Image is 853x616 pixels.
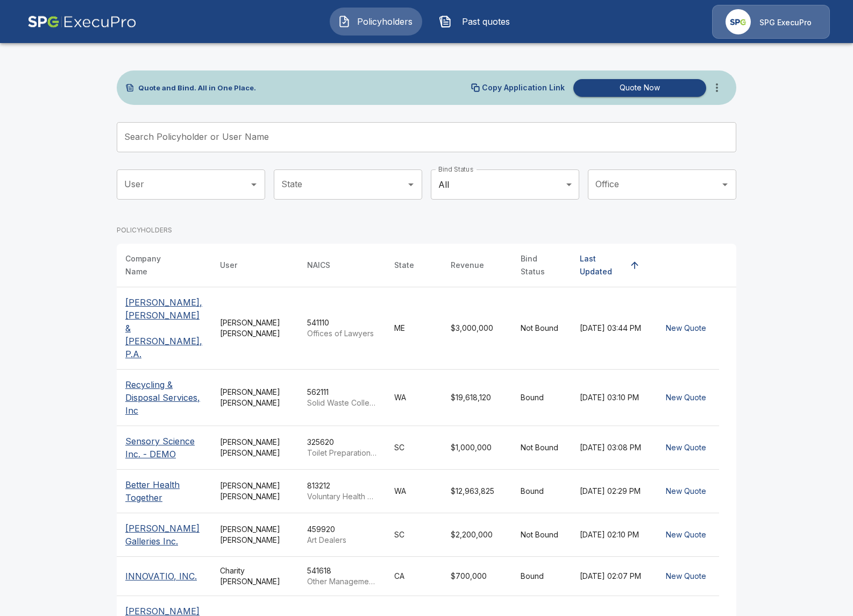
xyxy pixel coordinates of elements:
div: [PERSON_NAME] [PERSON_NAME] [220,524,290,546]
button: Open [717,177,733,192]
td: Not Bound [512,426,571,470]
p: Toilet Preparation Manufacturing [307,448,377,458]
td: $12,963,825 [442,470,512,513]
td: SC [386,513,442,557]
button: New Quote [662,318,710,338]
p: Sensory Science Inc. - DEMO [125,435,203,461]
button: Policyholders IconPolicyholders [330,8,422,36]
button: Quote Now [573,79,706,97]
td: SC [386,426,442,470]
td: ME [386,287,442,370]
div: [PERSON_NAME] [PERSON_NAME] [220,480,290,502]
div: All [431,169,579,200]
p: Quote and Bind. All in One Place. [138,84,256,91]
td: [DATE] 03:08 PM [571,426,653,470]
td: $1,000,000 [442,426,512,470]
div: NAICS [307,259,330,272]
div: [PERSON_NAME] [PERSON_NAME] [220,317,290,339]
a: Quote Now [569,79,706,97]
td: Bound [512,557,571,596]
img: Past quotes Icon [439,15,452,28]
td: WA [386,470,442,513]
td: Not Bound [512,287,571,370]
div: 541618 [307,565,377,587]
td: $2,200,000 [442,513,512,557]
td: $3,000,000 [442,287,512,370]
button: more [706,77,728,98]
td: [DATE] 03:44 PM [571,287,653,370]
p: [PERSON_NAME], [PERSON_NAME] & [PERSON_NAME], P.A. [125,296,203,360]
th: Bind Status [512,244,571,287]
button: New Quote [662,388,710,408]
button: New Quote [662,567,710,586]
p: Solid Waste Collection [307,398,377,408]
div: [PERSON_NAME] [PERSON_NAME] [220,437,290,458]
div: 459920 [307,524,377,546]
img: Agency Icon [726,9,751,34]
div: State [394,259,414,272]
td: Bound [512,370,571,426]
p: Copy Application Link [482,84,565,91]
button: New Quote [662,525,710,545]
div: User [220,259,237,272]
td: Bound [512,470,571,513]
td: CA [386,557,442,596]
span: Policyholders [355,15,414,28]
button: New Quote [662,482,710,501]
div: 541110 [307,317,377,339]
td: Not Bound [512,513,571,557]
td: $700,000 [442,557,512,596]
p: Art Dealers [307,535,377,546]
div: 813212 [307,480,377,502]
td: [DATE] 03:10 PM [571,370,653,426]
p: Other Management Consulting Services [307,576,377,587]
p: SPG ExecuPro [759,17,812,28]
td: WA [386,370,442,426]
div: 562111 [307,387,377,408]
td: [DATE] 02:29 PM [571,470,653,513]
label: Bind Status [438,165,473,174]
button: Open [246,177,261,192]
p: Offices of Lawyers [307,328,377,339]
button: Open [403,177,418,192]
p: POLICYHOLDERS [117,225,172,235]
p: Voluntary Health Organizations [307,491,377,502]
td: [DATE] 02:07 PM [571,557,653,596]
a: Agency IconSPG ExecuPro [712,5,830,39]
img: Policyholders Icon [338,15,351,28]
div: Last Updated [580,252,625,278]
div: Company Name [125,252,183,278]
p: Better Health Together [125,478,203,504]
img: AA Logo [27,5,137,39]
p: INNOVATIO, INC. [125,570,197,583]
span: Past quotes [456,15,515,28]
td: $19,618,120 [442,370,512,426]
div: [PERSON_NAME] [PERSON_NAME] [220,387,290,408]
button: New Quote [662,438,710,458]
div: Revenue [451,259,484,272]
p: Recycling & Disposal Services, Inc [125,378,203,417]
td: [DATE] 02:10 PM [571,513,653,557]
button: Past quotes IconPast quotes [431,8,523,36]
div: 325620 [307,437,377,458]
div: Charity [PERSON_NAME] [220,565,290,587]
p: [PERSON_NAME] Galleries Inc. [125,522,203,548]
